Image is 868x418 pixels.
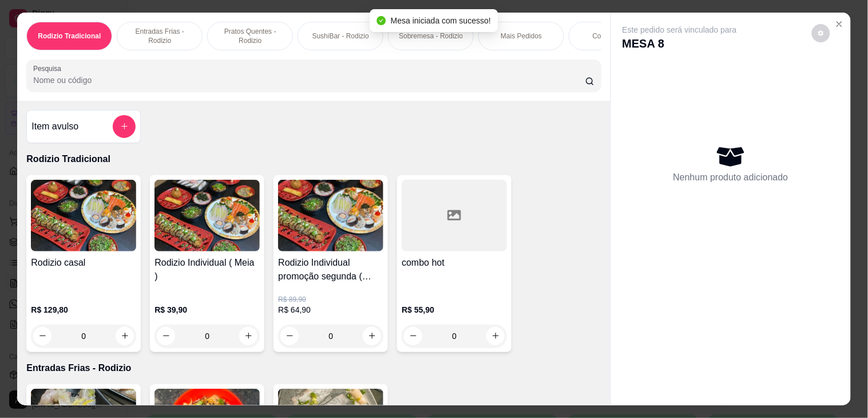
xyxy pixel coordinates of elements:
[31,180,136,251] img: product-image
[33,64,65,73] label: Pesquisa
[154,180,260,251] img: product-image
[116,327,134,345] button: increase-product-quantity
[113,115,136,138] button: add-separate-item
[239,327,257,345] button: increase-product-quantity
[278,295,383,304] p: R$ 89,90
[623,24,737,36] p: Este pedido será vinculado para
[278,304,383,316] p: R$ 64,90
[501,31,542,41] p: Mais Pedidos
[38,31,101,41] p: Rodizio Tradicional
[593,31,631,41] p: Combinados
[402,304,507,316] p: R$ 55,90
[673,171,788,184] p: Nenhum produto adicionado
[399,31,463,41] p: Sobremesa - Rodizio
[31,120,78,133] h4: Item avulso
[154,256,260,283] h4: Rodizio Individual ( Meia )
[31,256,136,270] h4: Rodizio casal
[404,327,422,345] button: decrease-product-quantity
[486,327,505,345] button: increase-product-quantity
[33,327,51,345] button: decrease-product-quantity
[217,27,283,45] p: Pratos Quentes - Rodizio
[157,327,175,345] button: decrease-product-quantity
[154,304,260,316] p: R$ 39,90
[26,152,601,166] p: Rodizio Tradicional
[278,180,383,251] img: product-image
[26,361,601,375] p: Entradas Frias - Rodizio
[391,16,491,25] span: Mesa iniciada com sucesso!
[402,256,507,270] h4: combo hot
[312,31,369,41] p: SushiBar - Rodizio
[33,74,585,86] input: Pesquisa
[623,36,737,52] p: MESA 8
[377,16,386,25] span: check-circle
[31,304,136,316] p: R$ 129,80
[126,27,193,45] p: Entradas Frias - Rodizio
[830,15,849,33] button: Close
[278,256,383,283] h4: Rodizio Individual promoção segunda ( Inteiro )
[812,24,830,42] button: decrease-product-quantity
